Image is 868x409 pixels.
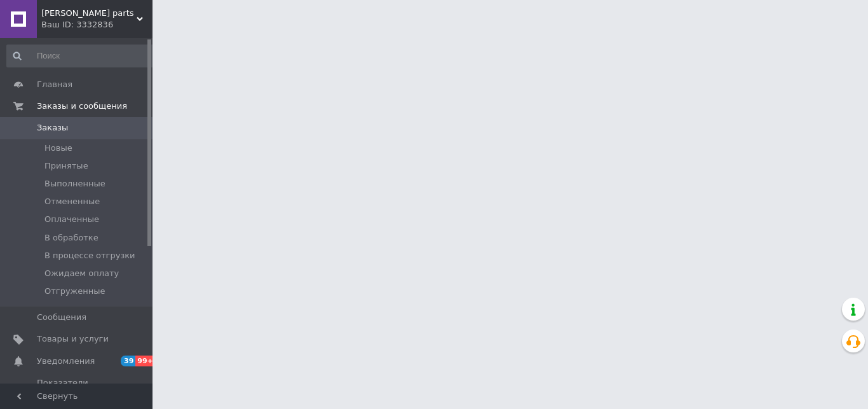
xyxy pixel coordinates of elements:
span: В обработке [44,232,98,244]
span: Заказы [37,122,68,134]
span: Ожидаем оплату [44,268,119,279]
span: Принятые [44,160,88,172]
span: Оплаченные [44,214,99,225]
span: 99+ [135,356,156,366]
input: Поиск [6,45,157,67]
span: Отгруженные [44,286,105,297]
span: Товары и услуги [37,333,109,345]
span: Новые [44,142,72,154]
span: Выполненные [44,178,105,190]
span: Заказы и сообщения [37,101,127,112]
span: Отмененные [44,196,100,207]
div: Ваш ID: 3332836 [41,19,153,31]
span: В процессе отгрузки [44,250,135,261]
span: Уведомления [37,356,95,367]
span: Главная [37,79,72,90]
span: Diana parts [41,8,137,19]
span: Показатели работы компании [37,377,118,400]
span: 39 [121,356,135,366]
span: Сообщения [37,312,86,323]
